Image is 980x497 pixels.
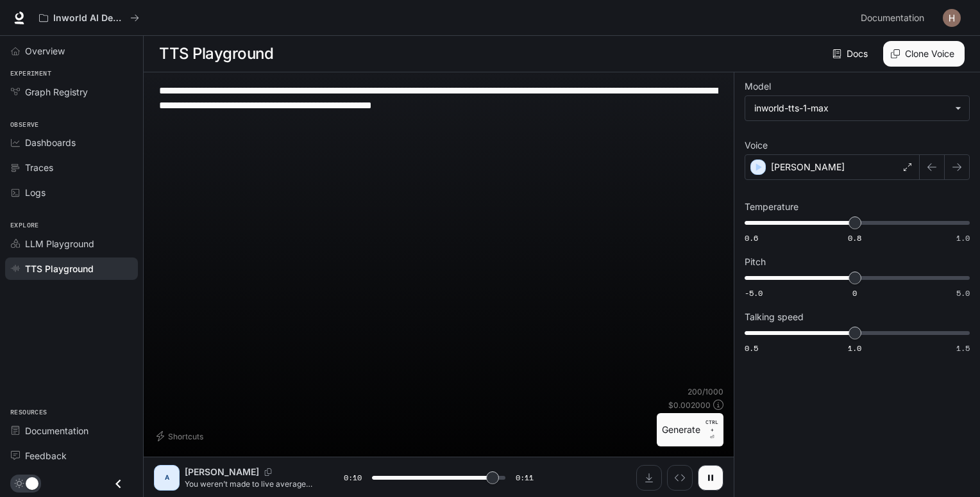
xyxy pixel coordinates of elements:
span: Overview [25,44,65,58]
p: Voice [745,141,768,150]
span: 1.0 [848,343,861,354]
button: GenerateCTRL +⏎ [657,413,723,446]
button: User avatar [939,5,965,31]
a: Documentation [5,420,138,442]
a: Docs [830,41,873,67]
a: Feedback [5,444,138,467]
p: [PERSON_NAME] [185,466,259,478]
a: Dashboards [5,131,138,154]
span: TTS Playground [25,262,94,275]
span: 0.8 [848,232,861,243]
p: Inworld AI Demos [53,13,125,24]
span: Documentation [861,10,924,26]
span: 5.0 [956,288,970,298]
div: A [156,468,177,488]
span: Documentation [25,424,89,437]
span: 0:10 [344,471,362,484]
span: 0 [852,288,857,298]
span: Dark mode toggle [26,476,38,490]
p: 200 / 1000 [688,386,723,397]
a: Overview [5,40,138,62]
span: Feedback [25,449,67,462]
button: Download audio [636,465,662,491]
img: User avatar [943,9,961,27]
span: Graph Registry [25,85,88,99]
a: Graph Registry [5,81,138,103]
span: Dashboards [25,136,76,149]
p: ⏎ [705,418,718,441]
p: CTRL + [705,418,718,434]
p: Pitch [745,257,766,266]
p: $ 0.002000 [668,400,711,411]
span: Logs [25,186,46,199]
button: Shortcuts [154,426,208,446]
span: 1.0 [956,232,970,243]
button: Copy Voice ID [259,468,277,476]
div: inworld-tts-1-max [754,102,949,115]
span: 1.5 [956,343,970,354]
div: inworld-tts-1-max [745,96,969,120]
a: Traces [5,156,138,179]
button: Inspect [667,465,693,491]
button: Clone Voice [883,41,965,67]
a: TTS Playground [5,257,138,280]
p: Talking speed [745,313,804,322]
span: Traces [25,161,53,174]
a: Logs [5,181,138,204]
button: Close drawer [104,471,133,497]
button: All workspaces [33,5,145,31]
h1: TTS Playground [159,41,273,67]
a: Documentation [856,5,934,31]
span: 0:11 [516,471,534,484]
span: 0.5 [745,343,758,354]
span: 0.6 [745,232,758,243]
p: You weren’t made to live average. You were built for greatness. Every challenge you face is shapi... [185,478,313,489]
p: [PERSON_NAME] [771,161,845,174]
p: Temperature [745,202,798,211]
a: LLM Playground [5,232,138,255]
span: -5.0 [745,288,763,298]
p: Model [745,82,771,91]
span: LLM Playground [25,237,94,250]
